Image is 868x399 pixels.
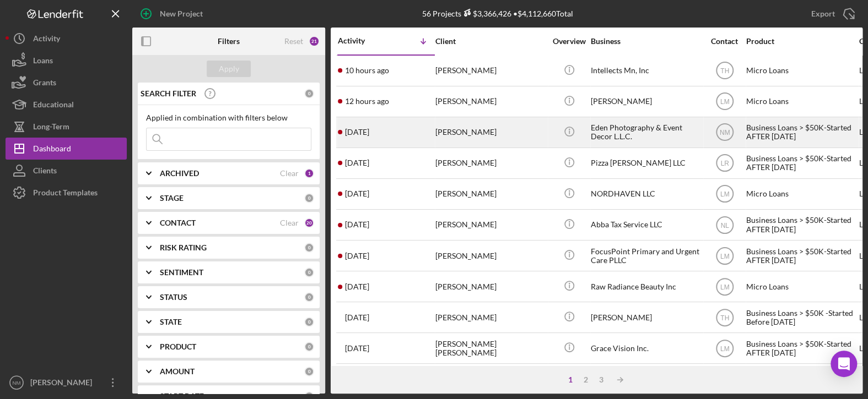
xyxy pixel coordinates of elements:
div: [PERSON_NAME] [435,149,546,178]
div: Business Loans > $50K-Started AFTER [DATE] [746,241,856,270]
button: Export [800,3,862,25]
text: TH [720,67,729,75]
div: Grants [33,72,56,96]
text: NM [13,380,21,386]
div: $3,366,426 [461,9,511,18]
text: LM [720,98,729,106]
div: [PERSON_NAME] [435,241,546,270]
div: 0 [304,89,314,99]
div: 0 [304,267,314,277]
div: Micro Loans [746,179,856,209]
div: 56 Projects • $4,112,660 Total [422,9,573,18]
div: [PERSON_NAME] [28,371,99,396]
b: STATUS [160,293,187,302]
text: LR [720,160,729,167]
button: New Project [132,3,214,25]
div: [PERSON_NAME] [591,87,701,116]
time: 2025-10-02 15:13 [345,313,369,322]
div: Clear [280,169,299,178]
div: Product Templates [33,182,98,206]
div: Business Loans > $50K-Started AFTER [DATE] [746,210,856,239]
div: 0 [304,317,314,327]
div: 0 [304,243,314,253]
div: [PERSON_NAME] [435,118,546,147]
button: Apply [207,61,251,77]
div: Dashboard [33,138,71,162]
div: Grace Vision Inc. [591,334,701,363]
div: Activity [338,36,386,45]
div: Apply [219,61,239,77]
b: Filters [218,37,240,46]
text: NL [720,221,729,229]
div: 3 [594,375,609,384]
button: Activity [6,28,127,50]
div: Loans [33,50,53,74]
button: Educational [6,94,127,116]
div: Pizza [PERSON_NAME] LLC [591,149,701,178]
b: RISK RATING [160,243,207,252]
button: Long-Term [6,116,127,138]
button: NM[PERSON_NAME] [6,371,127,393]
div: Intellects Mn, Inc [591,56,701,85]
time: 2025-10-03 11:51 [345,252,369,260]
div: Educational [33,94,74,118]
div: Contact [704,37,745,46]
div: 20 [304,218,314,228]
time: 2025-10-03 20:56 [345,158,369,167]
time: 2025-10-04 04:26 [345,128,369,136]
div: Business [591,37,701,46]
div: Micro Loans [746,87,856,116]
div: Business Loans > $50K-Started AFTER [DATE] [746,334,856,363]
time: 2025-10-03 18:10 [345,189,369,198]
b: CONTACT [160,218,196,227]
b: PRODUCT [160,342,196,351]
div: Product [746,37,856,46]
div: Clear [280,218,299,227]
div: [PERSON_NAME] [435,87,546,116]
b: AMOUNT [160,367,195,376]
div: Aubergine Hospitality [591,364,701,393]
button: Clients [6,160,127,182]
div: 1 [304,168,314,178]
button: Loans [6,50,127,72]
div: FocusPoint Primary and Urgent Care PLLC [591,241,701,270]
text: LM [720,190,729,198]
div: [PERSON_NAME] [435,179,546,209]
button: Product Templates [6,182,127,204]
div: Business Loans > $50K-Started AFTER [DATE] [746,118,856,147]
text: TH [720,314,729,321]
div: [PERSON_NAME] [591,303,701,332]
div: Clients [33,160,57,184]
time: 2025-10-03 17:23 [345,220,369,229]
div: [PERSON_NAME] [435,210,546,239]
div: Export [811,3,835,25]
time: 2025-10-06 02:22 [345,97,389,106]
div: [PERSON_NAME] [435,56,546,85]
div: Micro Loans [746,272,856,301]
div: 1 [563,375,578,384]
b: ARCHIVED [160,169,199,178]
a: Grants [6,72,127,94]
div: Micro Loans [746,364,856,393]
div: 21 [309,36,320,47]
div: [PERSON_NAME] [435,303,546,332]
div: 0 [304,292,314,302]
div: Micro Loans [746,56,856,85]
div: Client [435,37,546,46]
a: Dashboard [6,138,127,160]
div: 0 [304,193,314,203]
time: 2025-10-06 05:10 [345,66,389,75]
div: Business Loans > $50K-Started AFTER [DATE] [746,149,856,178]
div: New Project [160,3,203,25]
b: SENTIMENT [160,268,203,277]
div: Eden Photography & Event Decor L.L.C. [591,118,701,147]
div: [PERSON_NAME] [435,364,546,393]
div: Business Loans > $50K -Started Before [DATE] [746,303,856,332]
div: 0 [304,367,314,376]
div: Abba Tax Service LLC [591,210,701,239]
